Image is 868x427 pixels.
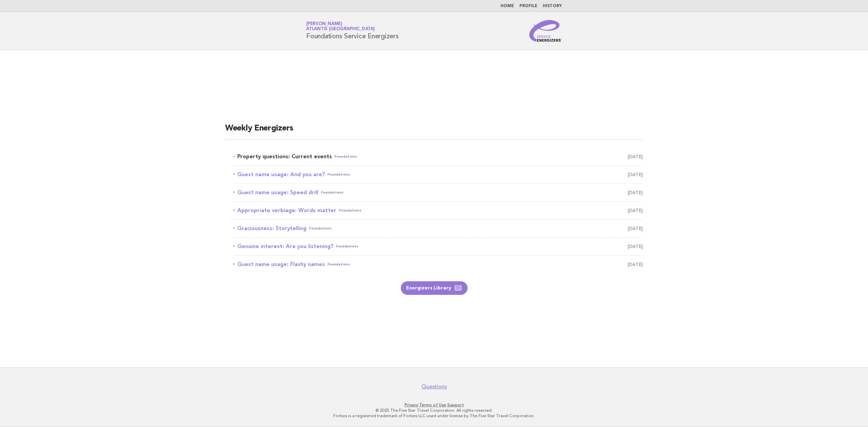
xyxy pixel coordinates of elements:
[335,152,357,161] span: Foundations
[233,188,643,197] a: Guest name usage: Speed drillFoundations [DATE]
[226,413,642,419] p: Forbes is a registered trademark of Forbes LLC used under license by The Five Star Travel Corpora...
[500,4,514,8] a: Home
[306,22,375,31] a: [PERSON_NAME]Atlantis [GEOGRAPHIC_DATA]
[328,260,350,269] span: Foundations
[309,224,332,233] span: Foundations
[233,206,643,215] a: Appropriate verbiage: Words matterFoundations [DATE]
[401,281,468,295] a: Energizers Library
[336,242,358,251] span: Foundations
[226,402,642,408] p: · ·
[306,27,375,32] span: Atlantis [GEOGRAPHIC_DATA]
[226,408,642,413] p: © 2025 The Five Star Travel Corporation. All rights reserved.
[628,224,643,233] span: [DATE]
[421,383,447,390] a: Questions
[447,403,464,407] a: Support
[628,260,643,269] span: [DATE]
[321,188,343,197] span: Foundations
[233,170,643,179] a: Guest name usage: And you are?Foundations [DATE]
[405,403,418,407] a: Privacy
[328,170,350,179] span: Foundations
[628,206,643,215] span: [DATE]
[306,22,399,40] h1: Foundations Service Energizers
[233,152,643,161] a: Property questions: Current eventsFoundations [DATE]
[628,170,643,179] span: [DATE]
[529,20,562,42] img: Service Energizers
[628,152,643,161] span: [DATE]
[628,188,643,197] span: [DATE]
[519,4,537,8] a: Profile
[225,123,643,140] h2: Weekly Energizers
[233,242,643,251] a: Genuine interest: Are you listening?Foundations [DATE]
[233,260,643,269] a: Guest name usage: Flashy namesFoundations [DATE]
[543,4,562,8] a: History
[628,242,643,251] span: [DATE]
[419,403,446,407] a: Terms of Use
[339,206,361,215] span: Foundations
[233,224,643,233] a: Graciousness: StorytellingFoundations [DATE]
